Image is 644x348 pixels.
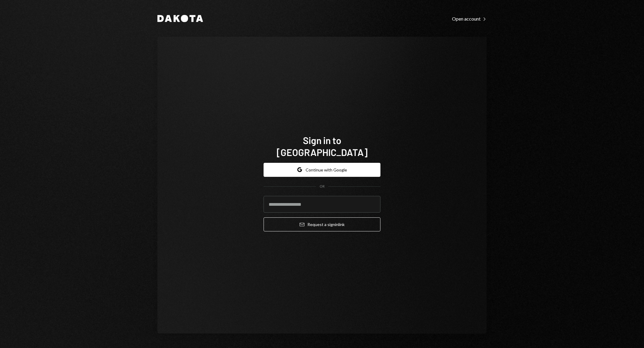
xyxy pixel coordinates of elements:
a: Open account [452,15,487,22]
button: Request a signinlink [264,217,380,231]
div: OR [320,184,325,189]
button: Continue with Google [264,163,380,177]
div: Open account [452,16,487,22]
h1: Sign in to [GEOGRAPHIC_DATA] [264,134,380,158]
